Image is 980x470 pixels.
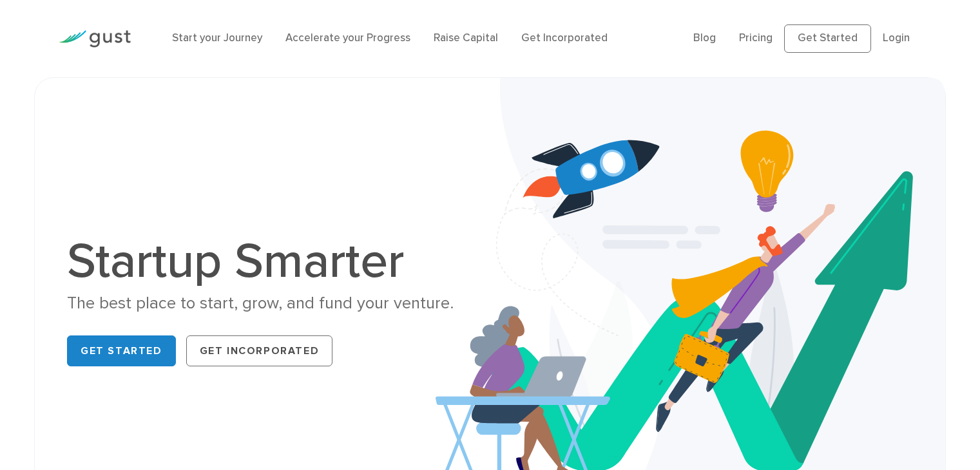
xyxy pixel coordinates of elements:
a: Get Incorporated [521,32,608,44]
a: Get Started [67,335,176,366]
div: The best place to start, grow, and fund your venture. [67,292,480,315]
a: Accelerate your Progress [285,32,410,44]
img: Gust Logo [59,30,131,48]
a: Get Started [784,24,871,53]
a: Get Incorporated [186,335,333,366]
a: Raise Capital [434,32,498,44]
a: Login [883,32,910,44]
a: Pricing [739,32,773,44]
a: Start your Journey [172,32,262,44]
a: Blog [693,32,716,44]
h1: Startup Smarter [67,237,480,286]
